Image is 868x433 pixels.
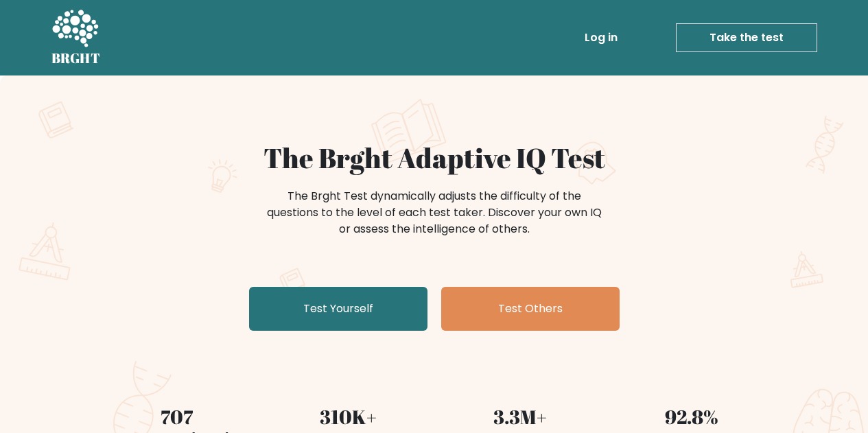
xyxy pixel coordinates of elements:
[99,402,255,431] div: 707
[51,50,101,67] h5: BRGHT
[51,5,101,70] a: BRGHT
[249,287,427,331] a: Test Yourself
[676,23,817,52] a: Take the test
[99,141,769,174] h1: The Brght Adaptive IQ Test
[579,24,623,51] a: Log in
[443,402,598,431] div: 3.3M+
[441,287,620,331] a: Test Others
[263,188,606,237] div: The Brght Test dynamically adjusts the difficulty of the questions to the level of each test take...
[271,402,426,431] div: 310K+
[614,402,769,431] div: 92.8%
